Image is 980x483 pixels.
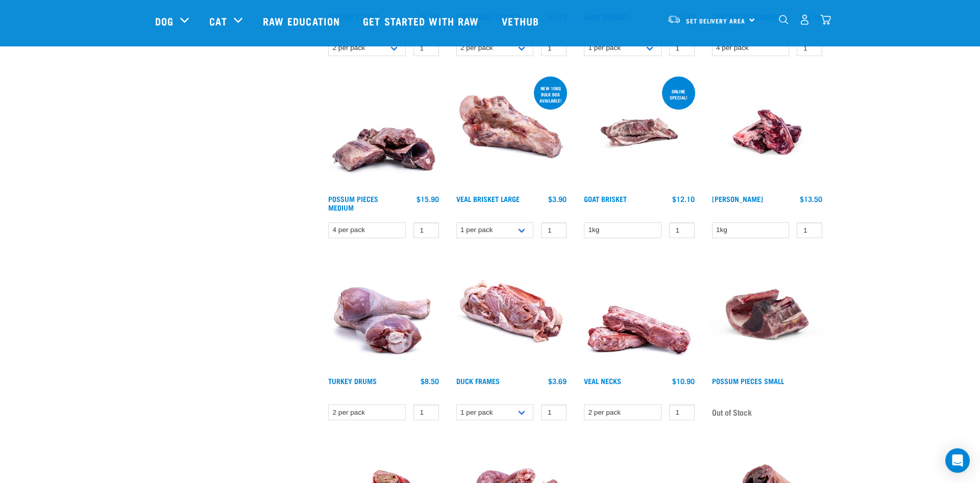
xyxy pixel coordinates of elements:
[669,40,695,56] input: 1
[581,74,697,190] img: Goat Brisket
[945,448,970,473] div: Open Intercom Messenger
[800,195,822,203] div: $13.50
[456,197,520,200] a: Veal Brisket Large
[672,377,695,385] div: $10.90
[584,379,621,383] a: Veal Necks
[548,377,567,385] div: $3.69
[534,81,567,108] div: new 10kg bulk box available!
[421,377,439,385] div: $8.50
[797,40,822,56] input: 1
[712,197,763,200] a: [PERSON_NAME]
[672,195,695,203] div: $12.10
[456,379,500,383] a: Duck Frames
[413,40,439,56] input: 1
[492,1,552,41] a: Vethub
[253,1,353,41] a: Raw Education
[416,195,439,203] div: $15.90
[584,197,627,200] a: Goat Brisket
[548,195,567,203] div: $3.90
[667,15,681,24] img: van-moving.png
[779,15,789,24] img: home-icon-1@2x.png
[328,379,377,383] a: Turkey Drums
[454,74,570,190] img: 1205 Veal Brisket 1pp 01
[155,13,174,29] a: Dog
[328,197,378,209] a: Possum Pieces Medium
[799,14,810,25] img: user.png
[709,257,825,372] img: Possum Piece Small
[712,379,784,383] a: Possum Pieces Small
[686,19,745,22] span: Set Delivery Area
[454,257,570,372] img: Whole Duck Frame
[353,1,492,41] a: Get started with Raw
[669,222,695,238] input: 1
[326,74,442,190] img: 1203 Possum Pieces Medium 01
[820,14,831,25] img: home-icon@2x.png
[662,84,695,105] div: ONLINE SPECIAL!
[712,404,752,420] span: Out of Stock
[669,404,695,420] input: 1
[709,74,825,190] img: Venison Brisket Bone 1662
[209,13,227,29] a: Cat
[541,404,567,420] input: 1
[413,222,439,238] input: 1
[326,257,442,372] img: 1253 Turkey Drums 01
[413,404,439,420] input: 1
[797,222,822,238] input: 1
[541,222,567,238] input: 1
[541,40,567,56] input: 1
[581,257,697,372] img: 1231 Veal Necks 4pp 01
